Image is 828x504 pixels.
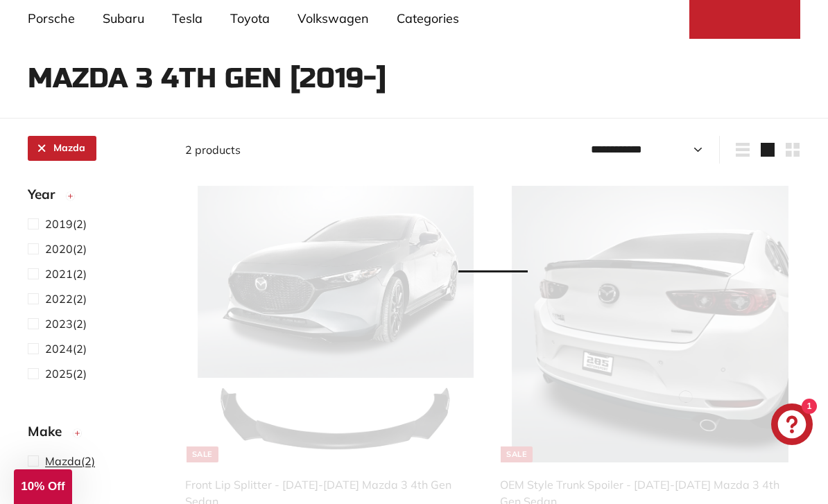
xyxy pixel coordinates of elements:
span: 2020 [45,242,73,256]
button: Year [28,180,163,215]
span: (2) [45,365,87,382]
span: (2) [45,315,87,332]
span: 2021 [45,267,73,281]
div: 2 products [185,141,492,158]
inbox-online-store-chat: Shopify online store chat [767,403,817,449]
span: 2019 [45,217,73,231]
span: (2) [45,266,87,282]
span: 2023 [45,317,73,331]
span: 2024 [45,342,73,356]
span: (2) [45,241,87,257]
a: Mazda [28,136,96,161]
div: Sale [187,446,218,462]
button: Make [28,417,163,452]
div: 10% Off [14,469,72,504]
span: (2) [45,290,87,307]
span: 2022 [45,292,73,306]
span: 2025 [45,367,73,381]
span: (2) [45,340,87,357]
span: (2) [45,216,87,232]
div: Sale [501,446,533,462]
span: 10% Off [21,480,64,493]
span: Mazda [45,454,81,468]
span: Year [28,184,65,205]
span: Make [28,422,72,442]
span: (2) [45,453,95,469]
h1: Mazda 3 4th Gen [2019-] [28,63,800,94]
